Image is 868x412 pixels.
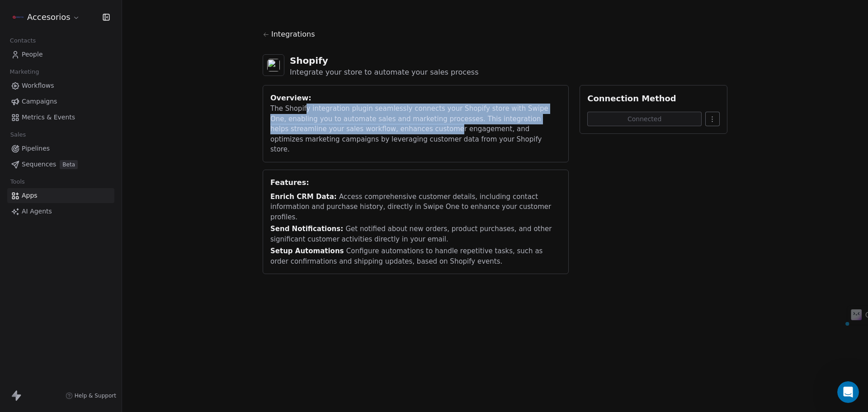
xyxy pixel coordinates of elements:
a: AI Agents [7,204,114,219]
button: Accesorios [11,9,82,25]
button: Start recording [57,296,65,303]
span: Beta [60,160,78,169]
a: Campaigns [7,94,114,109]
div: Overview: [270,93,561,104]
div: Integrate your store to automate your sales process [290,67,478,78]
span: Workflows [22,81,54,90]
a: Help & Support [66,392,116,399]
a: Pipelines [7,141,114,156]
button: Home [142,4,159,21]
span: Contacts [6,34,40,47]
a: Metrics & Events [7,110,114,125]
div: Features: [270,177,561,188]
span: People [22,50,43,59]
span: Apps [22,191,38,200]
div: Access comprehensive customer details, including contact information and purchase history, direct... [270,192,561,223]
span: Setup Automations [270,247,346,255]
img: Profile image for Harinder [38,5,53,19]
a: People [7,47,114,62]
span: Pipelines [22,144,50,153]
textarea: Message… [8,277,173,293]
button: Connected [587,112,702,126]
img: Profile image for Mrinal [26,5,40,19]
img: Profile image for Siddarth [51,5,66,19]
span: Accesorios [27,11,71,23]
span: Enrich CRM Data: [270,193,339,201]
a: Workflows [7,78,114,93]
span: Integrations [271,29,315,40]
h1: Swipe One [69,9,107,15]
span: Send Notifications: [270,225,345,233]
div: The Shopify integration plugin seamlessly connects your Shopify store with Swipe One, enabling yo... [270,104,561,155]
iframe: Intercom live chat [837,381,859,403]
a: Apps [7,188,114,203]
button: Emoji picker [28,296,36,303]
span: Sequences [22,160,56,169]
div: Close [159,4,175,20]
div: Connection Method [587,93,720,104]
span: AI Agents [22,207,52,216]
div: Configure automations to handle repetitive tasks, such as order confirmations and shipping update... [270,246,561,266]
button: Gif picker [43,296,50,303]
span: Campaigns [22,97,57,106]
span: Tools [6,175,28,189]
div: Shopify [290,54,478,67]
div: Get notified about new orders, product purchases, and other significant customer activities direc... [270,224,561,244]
img: Accesorios-AMZ-Logo.png [13,12,24,23]
button: Send a message… [155,293,170,307]
button: Upload attachment [14,296,21,303]
a: SequencesBeta [7,157,114,172]
span: Marketing [6,65,43,79]
img: shopify.svg [267,59,280,71]
span: Help & Support [75,392,116,399]
a: Integrations [263,29,727,47]
button: go back [6,4,23,21]
span: Sales [6,128,30,142]
span: Metrics & Events [22,113,75,122]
